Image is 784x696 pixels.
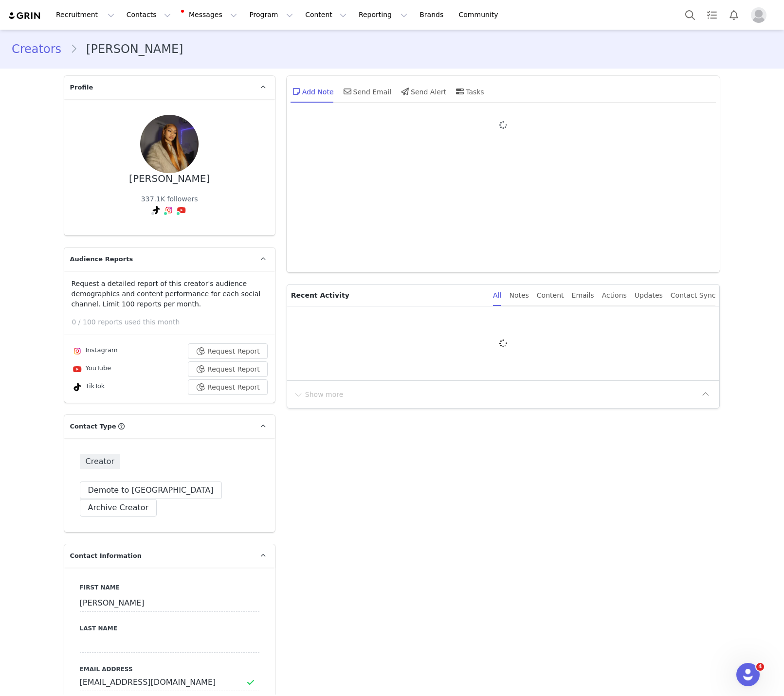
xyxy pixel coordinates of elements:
[50,4,120,26] button: Recruitment
[70,422,116,431] span: Contact Type
[141,194,198,204] div: 337.1K followers
[572,285,594,306] div: Emails
[353,4,413,26] button: Reporting
[188,361,268,377] button: Request Report
[188,379,268,395] button: Request Report
[140,115,199,173] img: 38cc3d92-c97b-4998-8e1b-1c45e05750d3.jpg
[454,80,484,103] div: Tasks
[188,343,268,359] button: Request Report
[399,80,446,103] div: Send Alert
[736,663,760,686] iframe: Intercom live chat
[509,285,529,306] div: Notes
[72,363,111,375] div: YouTube
[671,285,716,306] div: Contact Sync
[414,4,452,26] a: Brands
[80,482,222,499] button: Demote to [GEOGRAPHIC_DATA]
[70,254,133,264] span: Audience Reports
[80,499,157,517] button: Archive Creator
[80,624,259,633] label: Last Name
[756,663,764,671] span: 4
[751,7,766,23] img: placeholder-profile.jpg
[293,387,344,402] button: Show more
[70,83,93,92] span: Profile
[177,4,243,26] button: Messages
[243,4,299,26] button: Program
[453,4,509,26] a: Community
[602,285,627,306] div: Actions
[70,551,142,561] span: Contact Information
[342,80,392,103] div: Send Email
[72,381,105,393] div: TikTok
[299,4,352,26] button: Content
[80,674,259,691] input: Email Address
[73,347,81,355] img: instagram.svg
[12,40,70,58] a: Creators
[537,285,564,306] div: Content
[745,7,776,23] button: Profile
[72,317,275,327] p: 0 / 100 reports used this month
[291,285,485,306] p: Recent Activity
[80,583,259,592] label: First Name
[679,4,701,26] button: Search
[291,80,334,103] div: Add Note
[121,4,177,26] button: Contacts
[635,285,663,306] div: Updates
[72,345,118,357] div: Instagram
[72,279,268,309] p: Request a detailed report of this creator's audience demographics and content performance for eac...
[493,285,501,306] div: All
[701,4,723,26] a: Tasks
[8,11,42,20] img: grin logo
[80,665,259,674] label: Email Address
[80,454,121,469] span: Creator
[165,206,173,214] img: instagram.svg
[129,173,210,184] div: [PERSON_NAME]
[723,4,745,26] button: Notifications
